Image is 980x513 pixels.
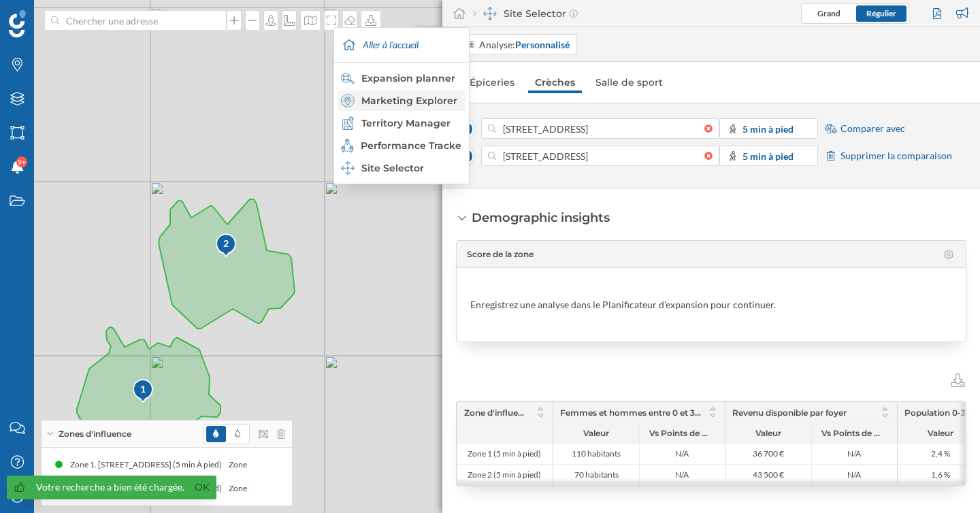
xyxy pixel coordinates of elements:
[479,37,570,52] div: Analyse:
[341,94,461,107] div: Marketing Explorer
[928,428,953,438] span: Valeur
[341,116,355,130] img: territory-manager.svg
[215,233,235,257] div: 2
[18,155,26,169] span: 9+
[9,10,26,37] img: Logo Geoblink
[341,94,355,107] img: explorer--hover.svg
[36,480,184,494] div: Votre recherche a bien été chargée.
[59,428,131,440] span: Zones d'influence
[528,71,582,93] a: Crèches
[463,71,521,93] a: Épiceries
[132,378,152,403] div: 1
[215,233,238,259] img: pois-map-marker.svg
[206,458,364,471] div: Zone 1. [STREET_ADDRESS] (5 min À pied)
[675,469,689,481] span: N/A
[821,428,887,438] span: Vs Points de mon réseau
[840,149,952,163] span: Supprimer la comparaison
[468,469,541,480] span: Zone 2 (5 min à pied)
[866,8,896,18] span: Régulier
[840,122,905,135] span: Comparer avec
[464,408,529,418] span: Zone d'influence
[572,448,621,459] span: 110 habitants
[27,10,93,22] span: Assistance
[847,469,861,481] span: N/A
[341,116,461,130] div: Territory Manager
[560,408,701,418] span: Femmes et hommes entre 0 et 3 ans
[817,8,840,18] span: Grand
[755,428,781,438] span: Valeur
[191,480,213,495] a: Ok
[742,123,794,135] strong: 5 min à pied
[468,448,541,459] span: Zone 1 (5 min à pied)
[341,161,461,175] div: Site Selector
[847,448,861,460] span: N/A
[341,71,355,85] img: search-areas.svg
[341,71,461,85] div: Expansion planner
[472,209,610,227] div: Demographic insights
[742,150,794,162] strong: 5 min à pied
[589,71,670,93] a: Salle de sport
[132,378,155,405] img: pois-map-marker.svg
[931,469,950,480] span: 1,6 %
[583,428,609,438] span: Valeur
[470,298,776,312] div: Enregistrez une analyse dans le Planificateur d'expansion pour continuer.
[675,448,689,460] span: N/A
[515,39,570,50] strong: Personnalisé
[753,469,784,480] span: 43 500 €
[649,428,715,438] span: Vs Points de mon réseau
[483,7,497,20] img: dashboards-manager.svg
[473,7,578,20] div: Site Selector
[338,28,465,62] div: Aller à l'accueil
[732,408,847,418] span: Revenu disponible par foyer
[215,237,238,250] div: 2
[341,161,355,175] img: dashboards-manager.svg
[931,448,950,459] span: 2,4 %
[47,458,206,471] div: Zone 1. [STREET_ADDRESS] (5 min À pied)
[753,448,784,459] span: 36 700 €
[574,469,619,480] span: 70 habitants
[341,139,354,152] img: monitoring-360.svg
[467,248,534,261] span: Score de la zone
[341,139,461,152] div: Performance Tracker
[132,382,154,396] div: 1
